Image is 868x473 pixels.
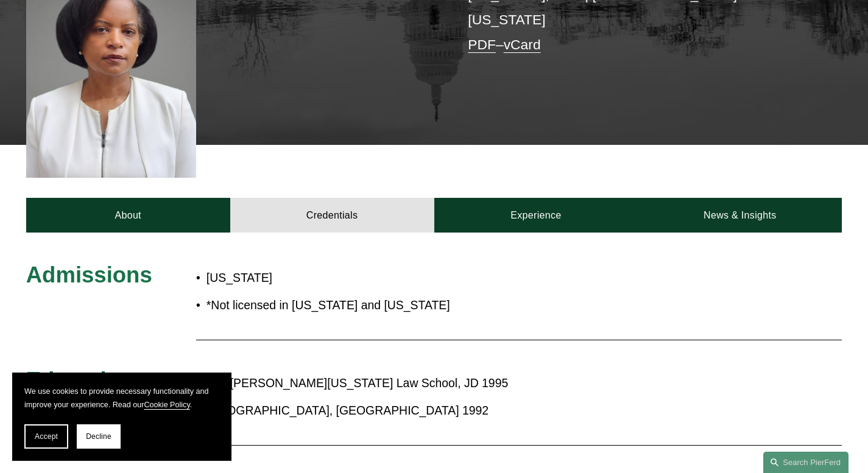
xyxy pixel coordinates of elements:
[144,401,189,409] a: Cookie Policy
[26,368,134,393] span: Education
[206,373,740,394] p: The [PERSON_NAME][US_STATE] Law School, JD 1995
[468,37,496,52] a: PDF
[434,198,638,233] a: Experience
[504,37,541,52] a: vCard
[230,198,434,233] a: Credentials
[77,424,121,449] button: Decline
[206,267,502,289] p: [US_STATE]
[763,452,849,473] a: Search this site
[638,198,842,233] a: News & Insights
[86,432,111,441] span: Decline
[206,295,502,316] p: *Not licensed in [US_STATE] and [US_STATE]
[206,400,740,421] p: ​​[GEOGRAPHIC_DATA], [GEOGRAPHIC_DATA] 1992
[24,424,68,449] button: Accept
[24,385,219,412] p: We use cookies to provide necessary functionality and improve your experience. Read our .
[26,262,152,287] span: Admissions
[35,432,58,441] span: Accept
[12,373,231,461] section: Cookie banner
[26,198,230,233] a: About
